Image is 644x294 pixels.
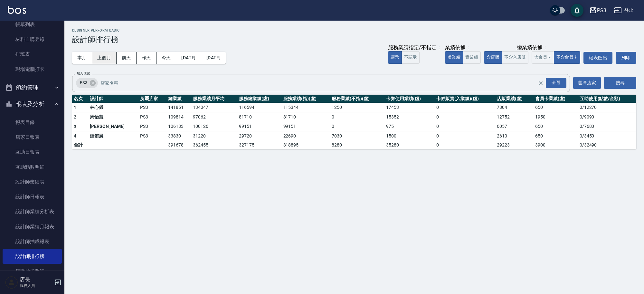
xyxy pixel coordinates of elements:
td: 7804 [495,103,534,112]
label: 加入店家 [77,71,90,76]
td: 0 / 3450 [578,131,636,141]
td: 81710 [237,112,282,122]
th: 名次 [72,95,88,103]
span: 1 [74,105,76,110]
a: 互助點數明細 [3,160,62,175]
img: Logo [8,6,26,14]
input: 店家名稱 [99,77,549,89]
td: 12752 [495,112,534,122]
td: 17453 [384,103,435,112]
td: 99151 [237,122,282,131]
span: 2 [74,114,76,119]
button: save [571,4,583,17]
table: a dense table [72,95,636,149]
td: [PERSON_NAME] [88,122,138,131]
td: 100126 [191,122,237,131]
th: 服務業績(指)(虛) [282,95,330,103]
td: 0 [330,122,384,131]
button: 搜尋 [604,77,636,89]
button: 昨天 [137,52,156,64]
button: 選擇店家 [573,77,601,89]
button: 報表及分析 [3,96,62,112]
td: 1500 [384,131,435,141]
button: 不含會員卡 [554,51,581,64]
th: 服務業績月平均 [191,95,237,103]
button: Open [545,77,568,89]
td: 2610 [495,131,534,141]
td: 81710 [282,112,330,122]
td: 7030 [330,131,384,141]
button: 預約管理 [3,79,62,96]
a: 店販抽成明細 [3,264,62,279]
td: 33830 [166,131,191,141]
a: 互助日報表 [3,145,62,159]
td: 115344 [282,103,330,112]
a: 排班表 [3,47,62,62]
a: 材料自購登錄 [3,32,62,47]
td: 116594 [237,103,282,112]
div: 總業績依據： [484,44,580,51]
td: 391678 [166,141,191,149]
a: 設計師業績表 [3,175,62,189]
button: 報表匯出 [583,52,612,64]
td: 0 [435,112,495,122]
th: 互助使用(點數/金額) [578,95,636,103]
td: 141851 [166,103,191,112]
button: 列印 [616,52,636,64]
td: 29720 [237,131,282,141]
h5: 店長 [20,276,52,283]
span: PS3 [76,80,91,86]
td: 0 [435,131,495,141]
button: 顯示 [388,51,402,64]
td: 650 [534,122,578,131]
button: Clear [536,79,545,88]
td: 0 / 32490 [578,141,636,149]
button: 登出 [611,5,636,16]
td: 1950 [534,112,578,122]
th: 服務總業績(虛) [237,95,282,103]
a: 報表目錄 [3,115,62,130]
a: 店家日報表 [3,130,62,145]
td: 109814 [166,112,191,122]
td: 35280 [384,141,435,149]
a: 帳單列表 [3,17,62,32]
td: 29223 [495,141,534,149]
th: 設計師 [88,95,138,103]
td: 0 [435,141,495,149]
td: 0 / 9090 [578,112,636,122]
td: 650 [534,131,578,141]
div: 全選 [546,78,566,88]
th: 卡券使用業績(虛) [384,95,435,103]
td: 6057 [495,122,534,131]
button: [DATE] [176,52,201,64]
th: 卡券販賣(入業績)(虛) [435,95,495,103]
td: 0 [330,112,384,122]
td: 林心儀 [88,103,138,112]
button: [DATE] [201,52,226,64]
td: 0 / 7680 [578,122,636,131]
div: PS3 [76,78,98,88]
div: PS3 [597,6,606,14]
td: 134047 [191,103,237,112]
td: PS3 [138,112,166,122]
th: 服務業績(不指)(虛) [330,95,384,103]
a: 現場電腦打卡 [3,62,62,77]
a: 設計師業績月報表 [3,219,62,234]
td: 0 / 12270 [578,103,636,112]
td: 22690 [282,131,330,141]
td: 97062 [191,112,237,122]
td: 鍾侑展 [88,131,138,141]
td: 3900 [534,141,578,149]
td: PS3 [138,131,166,141]
td: 362455 [191,141,237,149]
h3: 設計師排行榜 [72,35,636,44]
td: 318895 [282,141,330,149]
td: 31220 [191,131,237,141]
img: Person [5,276,18,289]
th: 會員卡業績(虛) [534,95,578,103]
button: 上個月 [92,52,117,64]
th: 所屬店家 [138,95,166,103]
td: PS3 [138,103,166,112]
td: 975 [384,122,435,131]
